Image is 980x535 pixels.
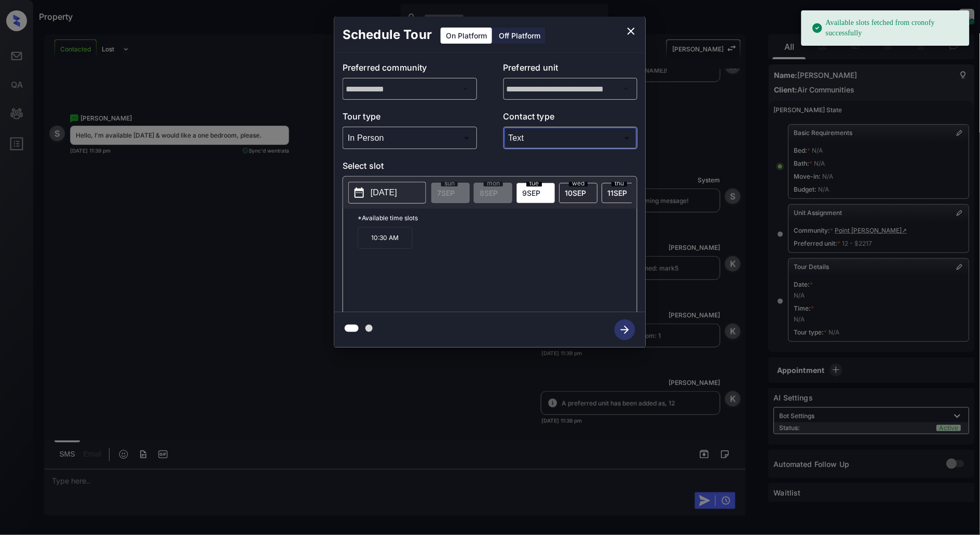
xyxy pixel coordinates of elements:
h2: Schedule Tour [334,17,440,53]
span: 11 SEP [607,189,627,197]
span: wed [569,180,588,186]
p: [DATE] [371,186,397,199]
span: thu [611,180,627,186]
span: 9 SEP [522,189,540,197]
button: close [621,21,642,42]
p: Preferred unit [503,61,638,78]
button: btn-next [608,316,642,343]
div: Text [506,129,635,146]
div: date-select [559,183,597,203]
p: Select slot [343,159,637,176]
p: Preferred community [343,61,477,78]
p: *Available time slots [358,209,637,227]
p: Tour type [343,110,477,127]
span: 10 SEP [565,189,586,197]
div: In Person [345,129,474,146]
p: 10:30 AM [358,227,413,249]
div: date-select [602,183,640,203]
p: Contact type [503,110,638,127]
div: Available slots fetched from cronofy successfully [812,14,961,43]
div: date-select [516,183,555,203]
div: On Platform [441,28,492,44]
div: Off Platform [494,28,546,44]
button: [DATE] [348,182,426,204]
span: tue [526,180,542,186]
